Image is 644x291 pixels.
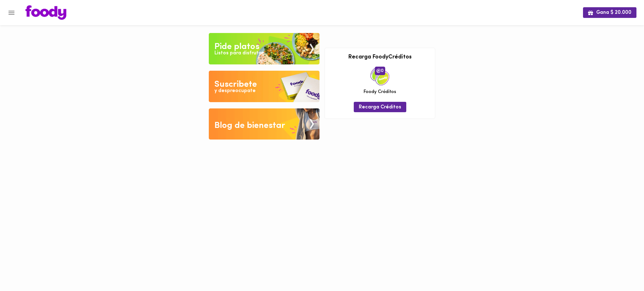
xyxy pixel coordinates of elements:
[214,78,257,91] div: Suscribete
[583,7,636,18] button: Gana $ 20.000
[214,119,285,132] div: Blog de bienestar
[364,89,396,95] span: Foody Créditos
[214,50,264,57] div: Listos para disfrutar
[354,102,406,112] button: Recarga Créditos
[214,41,259,53] div: Pide platos
[25,5,66,20] img: logo.png
[330,54,430,61] h3: Recarga FoodyCréditos
[376,69,381,73] img: foody-creditos.png
[209,108,319,140] img: Blog de bienestar
[4,5,19,20] button: Menu
[608,255,638,285] iframe: Messagebird Livechat Widget
[209,71,319,102] img: Disfruta bajar de peso
[588,10,631,16] span: Gana $ 20.000
[214,87,256,95] div: y despreocupate
[375,67,385,75] span: 0
[370,67,389,85] img: credits-package.png
[209,33,319,64] img: Pide un Platos
[359,104,401,110] span: Recarga Créditos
